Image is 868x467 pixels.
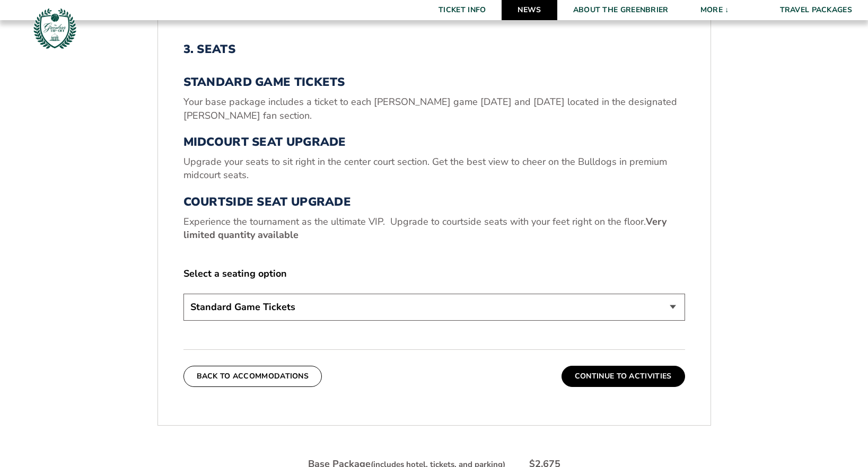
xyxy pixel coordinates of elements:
p: Experience the tournament as the ultimate VIP. Upgrade to courtside seats with your feet right on... [183,215,685,242]
p: Upgrade your seats to sit right in the center court section. Get the best view to cheer on the Bu... [183,155,685,182]
button: Continue To Activities [562,366,685,387]
h3: Standard Game Tickets [183,75,685,89]
h2: 3. Seats [183,42,685,56]
p: Your base package includes a ticket to each [PERSON_NAME] game [DATE] and [DATE] located in the d... [183,95,685,122]
strong: Very limited quantity available [183,215,667,241]
img: Greenbrier Tip-Off [32,5,78,51]
button: Back To Accommodations [183,366,322,387]
label: Select a seating option [183,267,685,280]
h3: Courtside Seat Upgrade [183,195,685,209]
h3: Midcourt Seat Upgrade [183,135,685,149]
